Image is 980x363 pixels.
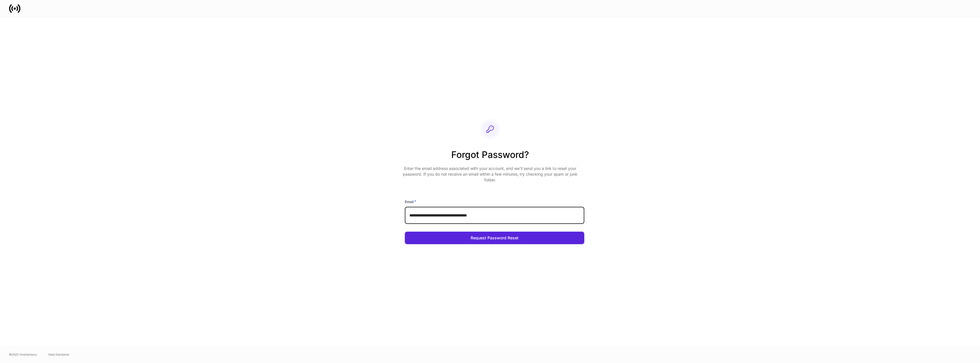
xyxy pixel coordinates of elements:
h6: Email [405,199,416,204]
p: Enter the email address associated with your account, and we’ll send you a link to reset your pas... [400,166,580,183]
h2: Forgot Password? [400,149,580,166]
button: Request Password Reset [405,232,584,244]
div: Request Password Reset [471,236,518,240]
span: © 2025 OneAdvisory [9,352,37,357]
a: Data Disclaimer [48,352,70,357]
